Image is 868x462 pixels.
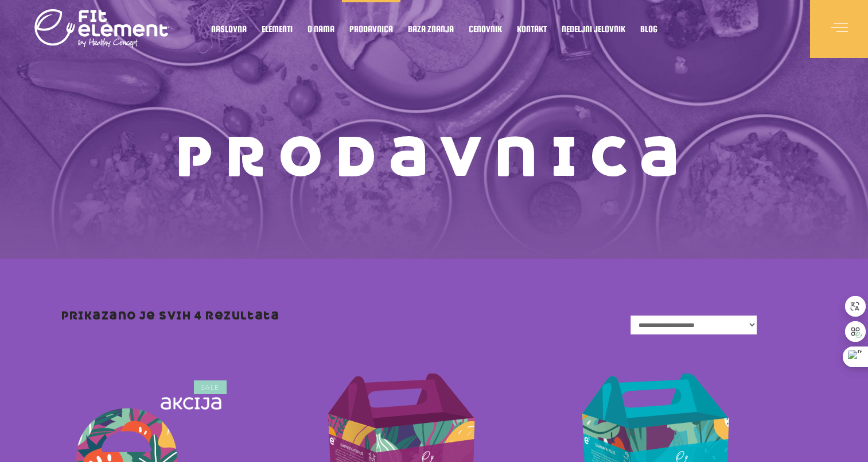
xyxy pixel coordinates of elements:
span: Naslovna [211,26,247,32]
p: Prikazano je svih 4 rezultata [61,310,280,322]
select: Redosled [630,315,757,334]
h1: Prodavnica [61,132,807,184]
span: Prodavnica [349,26,393,32]
span: Sale [194,380,226,394]
span: Elementi [262,26,293,32]
span: O nama [308,26,334,32]
span: Cenovnik [469,26,502,32]
span: Blog [640,26,657,32]
img: logo light [34,6,169,52]
span: Kontakt [517,26,547,32]
span: Nedeljni jelovnik [562,26,625,32]
span: Baza znanja [408,26,454,32]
